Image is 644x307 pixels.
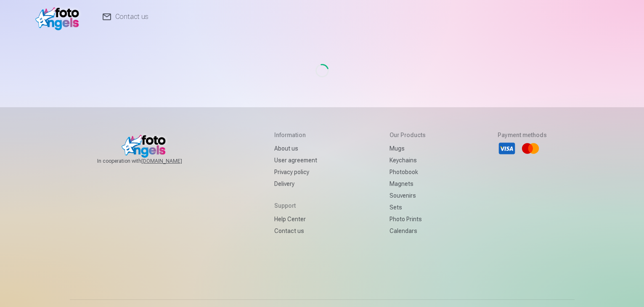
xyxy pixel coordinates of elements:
[390,143,426,154] a: Mugs
[274,143,317,154] a: About us
[274,213,317,225] a: Help Center
[274,154,317,166] a: User agreement
[141,158,202,164] a: [DOMAIN_NAME]
[390,131,426,139] h5: Our products
[274,166,317,178] a: Privacy policy
[274,131,317,139] h5: Information
[274,225,317,237] a: Contact us
[390,178,426,190] a: Magnets
[498,139,516,158] li: Visa
[390,166,426,178] a: Photobook
[498,131,547,139] h5: Payment methods
[390,201,426,213] a: Sets
[390,154,426,166] a: Keychains
[521,139,540,158] li: Mastercard
[274,178,317,190] a: Delivery
[97,158,202,164] span: In cooperation with
[390,213,426,225] a: Photo prints
[35,3,84,30] img: /v1
[390,190,426,201] a: Souvenirs
[390,225,426,237] a: Calendars
[274,201,317,210] h5: Support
